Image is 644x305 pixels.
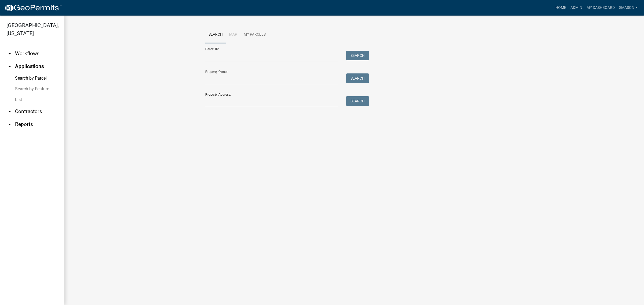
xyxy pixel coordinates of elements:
[553,3,568,13] a: Home
[6,50,13,57] i: arrow_drop_down
[240,26,269,43] a: My Parcels
[6,63,13,70] i: arrow_drop_up
[6,108,13,115] i: arrow_drop_down
[346,51,369,60] button: Search
[346,96,369,106] button: Search
[568,3,584,13] a: Admin
[584,3,617,13] a: My Dashboard
[346,73,369,83] button: Search
[205,26,226,43] a: Search
[6,121,13,128] i: arrow_drop_down
[617,3,640,13] a: Smason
